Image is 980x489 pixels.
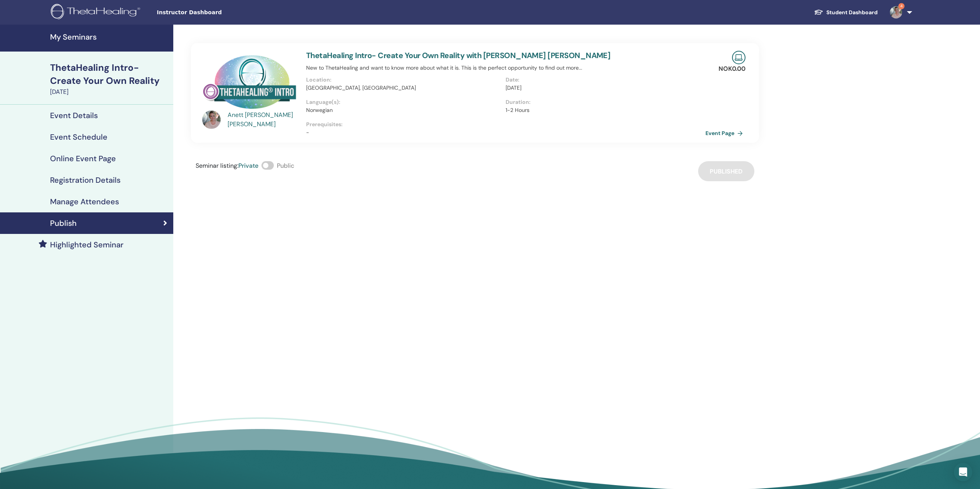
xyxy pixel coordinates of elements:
p: Language(s) : [306,98,501,106]
span: Private [238,162,258,170]
a: Event Page [705,127,746,139]
p: NOK 0.00 [719,64,745,73]
img: default.jpg [890,6,902,18]
div: Open Intercom Messenger [954,463,972,481]
h4: Registration Details [50,175,121,185]
p: Date : [506,76,700,84]
h4: Event Schedule [50,132,107,142]
p: [DATE] [506,84,700,92]
span: Instructor Dashboard [157,8,272,17]
h4: Event Details [50,111,98,120]
p: New to ThetaHealing and want to know more about what it is. This is the perfect opportunity to fi... [306,64,705,72]
h4: Manage Attendees [50,197,119,206]
p: Duration : [506,98,700,106]
span: Seminar listing : [196,162,238,170]
a: ThetaHealing Intro- Create Your Own Reality with [PERSON_NAME] [PERSON_NAME] [306,50,610,60]
p: Norwegian [306,106,501,114]
a: Anett [PERSON_NAME] [PERSON_NAME] [228,110,299,129]
p: [GEOGRAPHIC_DATA], [GEOGRAPHIC_DATA] [306,84,501,92]
p: Location : [306,76,501,84]
span: Public [277,162,294,170]
img: logo.png [51,4,143,21]
h4: Publish [50,219,77,228]
img: default.jpg [202,110,221,129]
div: ThetaHealing Intro- Create Your Own Reality [50,61,169,87]
h4: Highlighted Seminar [50,240,124,249]
a: ThetaHealing Intro- Create Your Own Reality[DATE] [45,61,173,97]
p: 1-2 Hours [506,106,700,114]
img: graduation-cap-white.svg [814,9,823,15]
p: Prerequisites : [306,120,705,129]
h4: My Seminars [50,32,169,42]
span: 4 [898,3,905,9]
a: Student Dashboard [808,5,884,20]
p: - [306,129,705,137]
div: [DATE] [50,87,169,97]
img: Live Online Seminar [732,51,745,64]
h4: Online Event Page [50,154,116,163]
img: ThetaHealing Intro- Create Your Own Reality [202,51,297,113]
